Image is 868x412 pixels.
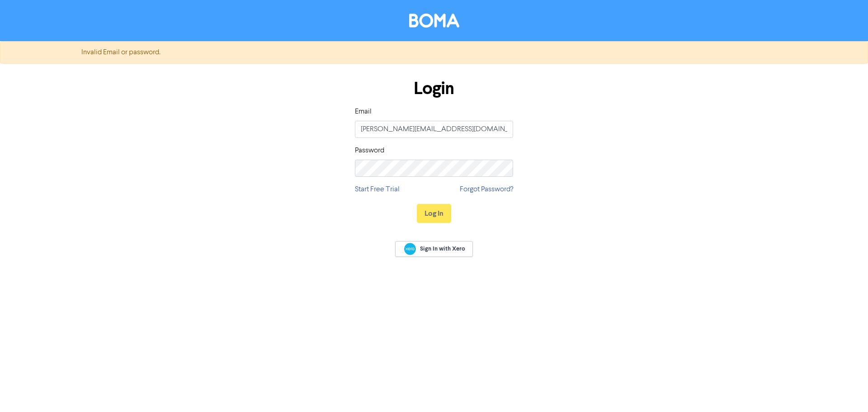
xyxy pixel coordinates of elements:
[404,243,416,255] img: Xero logo
[417,204,451,223] button: Log In
[823,369,868,412] iframe: Chat Widget
[355,184,400,195] a: Start Free Trial
[355,145,384,156] label: Password
[460,184,513,195] a: Forgot Password?
[355,78,513,99] h1: Login
[409,14,459,28] img: BOMA Logo
[420,245,465,253] span: Sign In with Xero
[75,47,793,58] div: Invalid Email or password.
[395,241,473,257] a: Sign In with Xero
[355,106,372,117] label: Email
